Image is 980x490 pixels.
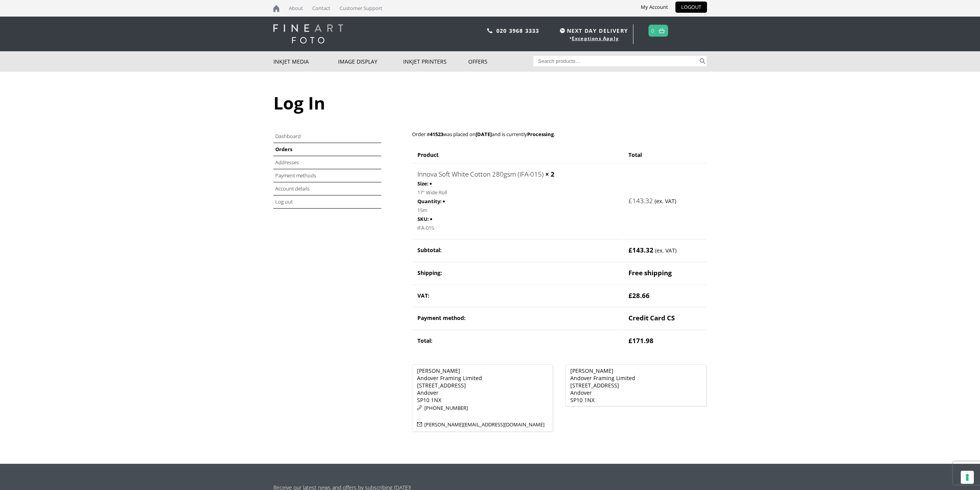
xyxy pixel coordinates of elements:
button: Your consent preferences for tracking technologies [961,471,974,484]
address: [PERSON_NAME] Andover Framing Limited [STREET_ADDRESS] Andover SP10 1NX [412,364,554,432]
strong: Quantity: [417,197,442,206]
a: Offers [468,51,533,72]
a: Innova Soft White Cotton 280gsm (IFA-015) [417,170,544,178]
a: Image Display [338,51,403,72]
a: LOGOUT [675,2,707,13]
span: £ [628,336,632,345]
p: 17" Wide Roll [417,188,618,197]
strong: × 2 [545,170,554,178]
img: phone.svg [487,28,493,33]
th: Product [413,147,623,162]
img: basket.svg [659,28,665,33]
span: £ [628,196,632,205]
a: My Account [635,2,674,13]
th: Subtotal: [413,239,623,261]
a: Inkjet Printers [403,51,468,72]
a: Exceptions Apply [572,35,619,42]
mark: 41523 [430,131,443,138]
mark: Processing [527,131,554,138]
a: 020 3968 3333 [496,27,539,34]
small: (ex. VAT) [655,197,676,205]
span: £ [628,291,632,300]
bdi: 143.32 [628,196,653,205]
a: Addresses [275,159,299,166]
td: Free shipping [624,262,706,284]
span: 28.66 [628,291,650,300]
a: Log out [275,198,293,205]
th: VAT: [413,285,623,306]
a: Account details [275,185,310,192]
span: £ [628,246,632,254]
span: 143.32 [628,246,653,254]
p: [PERSON_NAME][EMAIL_ADDRESS][DOMAIN_NAME] [417,420,548,429]
address: [PERSON_NAME] Andover Framing Limited [STREET_ADDRESS] Andover SP10 1NX [565,364,707,407]
input: Search products… [533,56,698,66]
p: [PHONE_NUMBER] [417,404,548,413]
span: NEXT DAY DELIVERY [558,26,628,35]
a: Payment methods [275,172,316,179]
strong: Size: [417,179,429,188]
span: 171.98 [628,336,653,345]
strong: SKU: [417,215,429,224]
th: Total [624,147,706,162]
mark: [DATE] [476,131,492,138]
a: Dashboard [275,133,301,140]
button: Search [698,56,707,66]
h1: Log In [273,91,707,115]
img: time.svg [560,28,565,33]
p: IFA-015 [417,224,618,232]
th: Shipping: [413,262,623,284]
p: Order # was placed on and is currently . [412,130,707,139]
th: Total: [413,330,623,352]
a: 0 [651,25,655,36]
small: (ex. VAT) [655,247,677,254]
a: Orders [275,146,292,153]
a: Inkjet Media [273,51,338,72]
nav: Account pages [273,130,404,209]
th: Payment method: [413,307,623,329]
td: Credit Card CS [624,307,706,329]
p: 15m [417,206,618,215]
img: logo-white.svg [273,24,343,44]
